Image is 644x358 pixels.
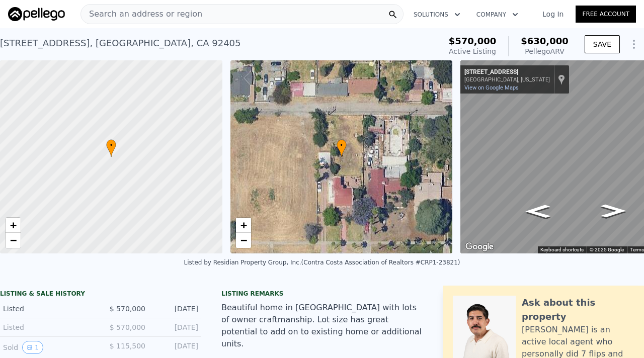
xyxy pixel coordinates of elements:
[3,341,93,354] div: Sold
[106,139,116,157] div: •
[522,296,634,324] div: Ask about this property
[406,6,468,24] button: Solutions
[221,302,423,350] div: Beautiful home in [GEOGRAPHIC_DATA] with lots of owner craftmanship. Lot size has great potential...
[184,259,460,266] div: Listed by Residian Property Group, Inc. (Contra Costa Association of Realtors #CRP1-23821)
[153,341,198,354] div: [DATE]
[449,47,496,55] span: Active Listing
[110,342,145,350] span: $ 115,500
[540,246,584,253] button: Keyboard shortcuts
[6,233,21,248] a: Zoom out
[6,218,21,233] a: Zoom in
[106,141,116,150] span: •
[153,304,198,314] div: [DATE]
[464,76,550,83] div: [GEOGRAPHIC_DATA], [US_STATE]
[464,84,519,91] a: View on Google Maps
[240,234,247,246] span: −
[8,7,65,21] img: Pellego
[468,6,526,24] button: Company
[449,36,497,46] span: $570,000
[463,240,496,253] a: Open this area in Google Maps (opens a new window)
[240,219,247,231] span: +
[221,290,423,298] div: Listing remarks
[153,322,198,332] div: [DATE]
[624,34,644,54] button: Show Options
[337,141,347,150] span: •
[81,8,202,20] span: Search an address or region
[337,139,347,157] div: •
[530,9,576,19] a: Log In
[10,234,17,246] span: −
[590,201,637,221] path: Go East, W 17th St
[110,323,145,331] span: $ 570,000
[464,68,550,76] div: [STREET_ADDRESS]
[521,46,569,56] div: Pellego ARV
[630,247,644,252] a: Terms (opens in new tab)
[3,304,93,314] div: Listed
[110,305,145,313] span: $ 570,000
[3,322,93,332] div: Listed
[236,233,251,248] a: Zoom out
[590,247,624,252] span: © 2025 Google
[22,341,43,354] button: View historical data
[236,218,251,233] a: Zoom in
[515,202,561,221] path: Go West, W 17th St
[558,74,565,85] a: Show location on map
[521,36,569,46] span: $630,000
[463,240,496,253] img: Google
[10,219,17,231] span: +
[585,35,620,53] button: SAVE
[576,6,636,23] a: Free Account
